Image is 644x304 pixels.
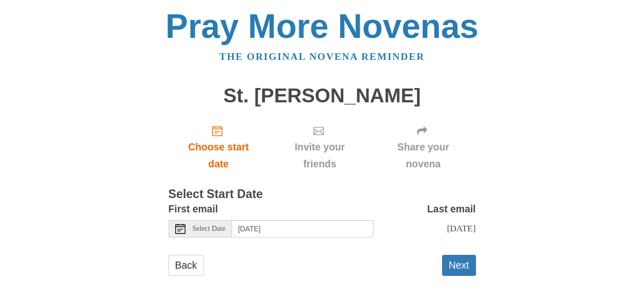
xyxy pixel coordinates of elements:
[179,139,259,172] span: Choose start date
[169,201,218,218] label: First email
[169,188,476,201] h3: Select Start Date
[219,51,425,62] a: The original novena reminder
[381,139,466,172] span: Share your novena
[169,117,269,178] a: Choose start date
[371,117,476,178] div: Click "Next" to confirm your start date first.
[268,117,370,178] div: Click "Next" to confirm your start date first.
[193,225,225,232] span: Select Date
[169,255,204,276] a: Back
[279,139,360,172] span: Invite your friends
[442,255,476,276] button: Next
[427,201,476,218] label: Last email
[169,85,476,107] h1: St. [PERSON_NAME]
[165,7,479,45] a: Pray More Novenas
[447,223,475,233] span: [DATE]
